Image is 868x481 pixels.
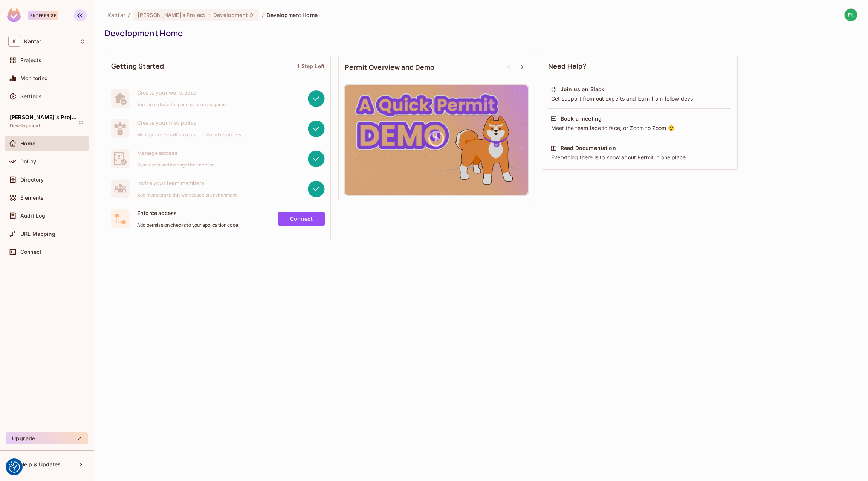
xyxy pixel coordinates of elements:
img: Fatih Kaygusuz [845,9,857,21]
div: Enterprise [28,11,58,20]
span: Create your first policy [137,119,241,126]
li: / [128,11,130,18]
img: Revisit consent button [9,461,20,473]
a: Connect [278,212,325,226]
div: 1 Step Left [297,63,324,70]
span: Add members to this workspace or environment [137,192,237,198]
span: [PERSON_NAME]'s Project [10,114,78,120]
span: Manage access with roles, actions and resources [137,132,241,138]
span: Development Home [267,11,318,18]
span: the active workspace [108,11,125,18]
span: [PERSON_NAME]'s Project [138,11,205,18]
span: Directory [20,177,44,183]
span: Workspace: Kantar [24,38,41,44]
span: Development [10,123,40,129]
span: Settings [20,93,42,99]
span: Getting Started [111,61,164,71]
div: Meet the team face to face, or Zoom to Zoom 😉 [550,124,729,132]
span: Your home base for permission management [137,102,230,108]
span: Enforce access [137,209,238,217]
span: Manage access [137,149,214,156]
div: Development Home [105,27,854,39]
img: SReyMgAAAABJRU5ErkJggg== [7,8,21,22]
span: Policy [20,159,36,165]
div: Read Documentation [561,144,616,152]
span: K [8,36,20,47]
span: Add permission checks to your application code [137,222,238,228]
span: Elements [20,195,44,201]
span: Permit Overview and Demo [345,63,435,72]
span: : [208,12,211,18]
span: Sync users and manage their access [137,162,214,168]
div: Book a meeting [561,115,602,122]
span: Monitoring [20,75,48,81]
span: Development [213,11,248,18]
span: Invite your team members [137,179,237,186]
span: Projects [20,57,41,63]
span: Create your workspace [137,89,230,96]
span: Help & Updates [20,461,61,467]
button: Consent Preferences [9,461,20,473]
span: Connect [20,249,41,255]
button: Upgrade [6,432,88,444]
span: URL Mapping [20,231,55,237]
span: Home [20,140,36,147]
div: Join us on Slack [561,86,604,93]
div: Get support from out experts and learn from fellow devs [550,95,729,102]
span: Audit Log [20,213,45,219]
li: / [262,11,264,18]
span: Need Help? [548,61,587,71]
div: Everything there is to know about Permit in one place [550,154,729,161]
